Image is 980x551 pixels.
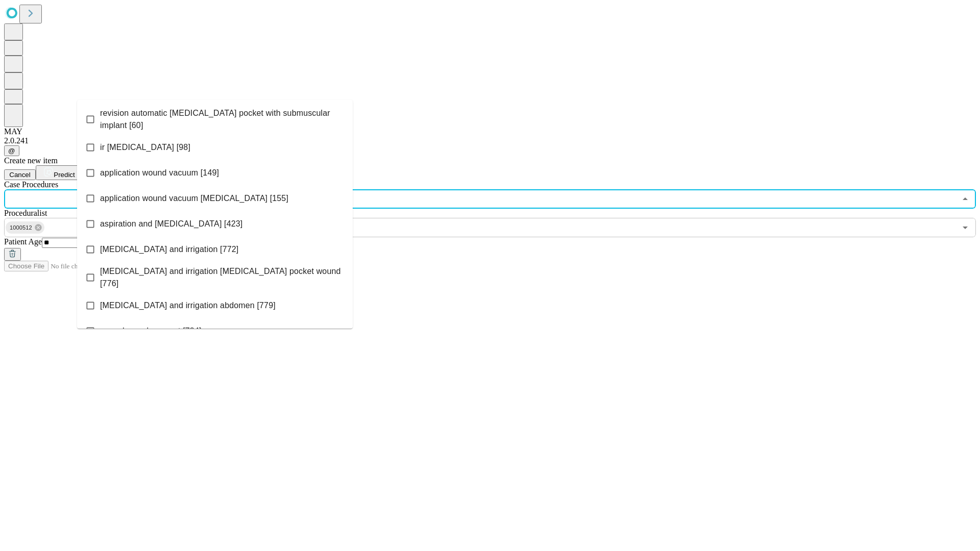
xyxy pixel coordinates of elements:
[4,156,58,165] span: Create new item
[100,243,238,256] span: [MEDICAL_DATA] and irrigation [772]
[54,171,75,179] span: Predict
[4,209,47,217] span: Proceduralist
[9,171,31,179] span: Cancel
[4,145,19,156] button: @
[100,192,288,205] span: application wound vacuum [MEDICAL_DATA] [155]
[4,237,42,246] span: Patient Age
[100,265,345,290] span: [MEDICAL_DATA] and irrigation [MEDICAL_DATA] pocket wound [776]
[100,107,345,132] span: revision automatic [MEDICAL_DATA] pocket with submuscular implant [60]
[6,222,36,234] span: 1000512
[100,325,202,337] span: wound vac placement [784]
[4,136,976,145] div: 2.0.241
[100,299,276,312] span: [MEDICAL_DATA] and irrigation abdomen [779]
[6,221,44,234] div: 1000512
[4,180,58,189] span: Scheduled Procedure
[4,127,976,136] div: MAY
[100,141,190,154] span: ir [MEDICAL_DATA] [98]
[36,165,83,180] button: Predict
[8,147,15,155] span: @
[100,218,242,230] span: aspiration and [MEDICAL_DATA] [423]
[958,192,972,206] button: Close
[958,220,972,235] button: Open
[100,167,219,179] span: application wound vacuum [149]
[4,169,36,180] button: Cancel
